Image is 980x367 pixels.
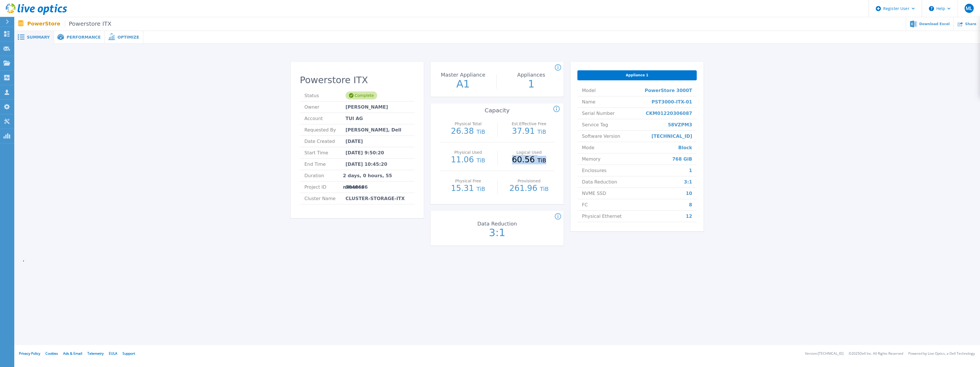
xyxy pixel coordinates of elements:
[582,199,588,210] span: FC
[582,131,620,142] span: Software Version
[109,351,117,356] a: EULA
[433,72,494,77] p: Master Appliance
[689,165,692,176] span: 1
[501,72,562,77] p: Appliances
[304,181,346,193] span: Project ID
[63,351,82,356] a: Ads & Email
[304,193,346,204] span: Cluster Name
[582,211,622,222] span: Physical Ethernet
[444,122,492,126] p: Physical Total
[965,22,976,26] span: Share
[908,352,975,356] li: Powered by Live Optics, a Dell Technology
[505,179,553,183] p: Provisioned
[346,136,363,147] span: [DATE]
[582,153,601,165] span: Memory
[27,35,50,39] span: Summary
[346,193,405,204] span: CLUSTER-STORAGE-ITX
[582,165,607,176] span: Enclosures
[343,170,410,181] span: 2 days, 0 hours, 55 minutes
[346,101,388,113] span: [PERSON_NAME]
[686,211,692,222] span: 12
[300,75,415,85] h2: Powerstore ITX
[503,156,555,164] p: 60.56
[505,122,553,126] p: Est.Effective Free
[684,176,692,188] span: 3:1
[476,157,485,164] span: TiB
[476,186,485,192] span: TiB
[582,142,595,153] span: Mode
[304,147,346,158] span: Start Time
[443,156,494,164] p: 11.06
[652,96,692,107] span: PST3000-ITX-01
[672,153,692,165] span: 768 GiB
[444,179,492,183] p: Physical Free
[346,181,368,193] span: 3040686
[646,108,692,119] span: CKM01220306087
[19,351,40,356] a: Privacy Policy
[686,188,692,199] span: 10
[346,91,377,99] div: Complete
[582,108,615,119] span: Serial Number
[537,157,546,164] span: TiB
[304,170,343,181] span: Duration
[467,221,528,226] p: Data Reduction
[87,351,104,356] a: Telemetry
[431,79,495,89] p: A1
[444,150,492,154] p: Physical Used
[503,184,555,193] p: 261.96
[503,127,555,136] p: 37.91
[919,22,949,26] span: Download Excel
[849,352,903,356] li: © 2025 Dell Inc. All Rights Reserved
[582,188,606,199] span: NVME SSD
[645,85,692,96] span: PowerStore 3000T
[65,21,111,27] span: Powerstore ITX
[304,159,346,170] span: End Time
[443,127,494,136] p: 26.38
[122,351,135,356] a: Support
[689,199,692,210] span: 8
[346,159,387,170] span: [DATE] 10:45:20
[678,142,692,153] span: Block
[540,186,549,192] span: TiB
[117,35,139,39] span: Optimize
[582,119,608,130] span: Service Tag
[966,6,972,11] span: ML
[346,147,384,158] span: [DATE] 9:50:20
[505,150,553,154] p: Logical Used
[805,352,844,356] li: Version: [TECHNICAL_ID]
[346,124,401,135] span: [PERSON_NAME], Dell
[14,44,980,271] div: ,
[582,176,617,188] span: Data Reduction
[652,131,692,142] span: [TECHNICAL_ID]
[304,90,346,101] span: Status
[304,136,346,147] span: Date Created
[304,101,346,113] span: Owner
[45,351,58,356] a: Cookies
[443,184,494,193] p: 15.31
[668,119,692,130] span: 58VZPM3
[304,124,346,135] span: Requested By
[537,128,546,135] span: TiB
[582,85,596,96] span: Model
[626,73,648,77] span: Appliance 1
[582,96,595,107] span: Name
[346,113,363,124] span: TUI AG
[304,113,346,124] span: Account
[465,228,529,238] p: 3:1
[27,21,112,27] p: PowerStore
[476,128,485,135] span: TiB
[499,79,563,89] p: 1
[67,35,101,39] span: Performance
